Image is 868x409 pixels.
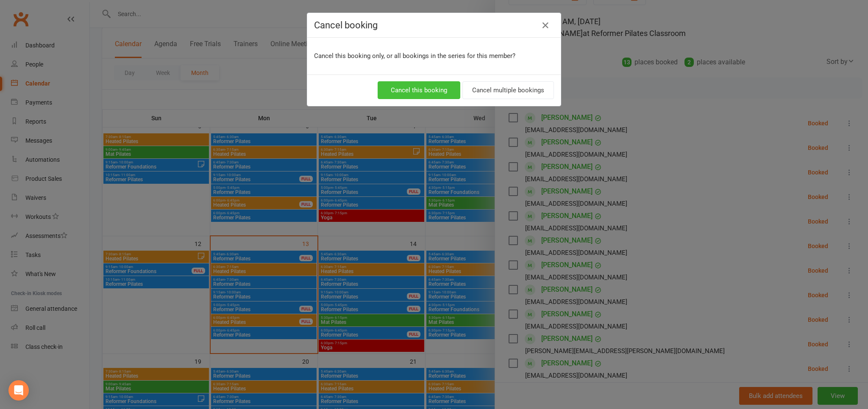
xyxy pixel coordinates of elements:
button: Cancel this booking [378,81,460,99]
button: Cancel multiple bookings [462,81,554,99]
div: Open Intercom Messenger [8,380,29,401]
button: Close [539,19,552,32]
h4: Cancel booking [314,20,554,30]
p: Cancel this booking only, or all bookings in the series for this member? [314,51,554,61]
